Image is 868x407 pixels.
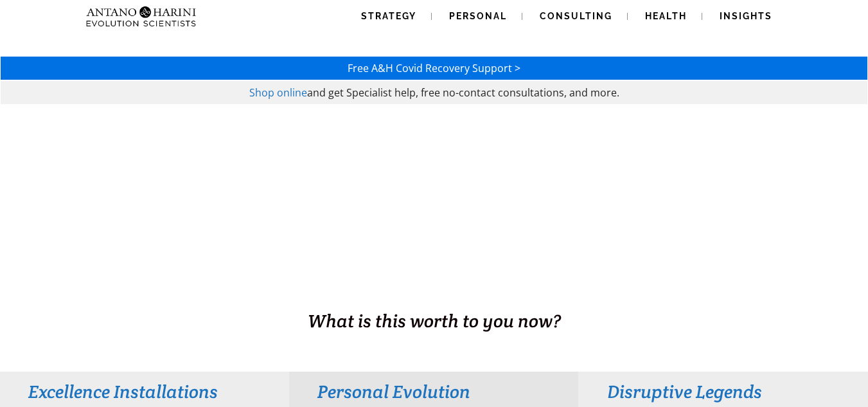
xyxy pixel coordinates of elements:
h1: BUSINESS. HEALTH. Family. Legacy [1,281,867,308]
h3: Personal Evolution [317,380,549,403]
span: Insights [720,11,772,21]
span: Consulting [540,11,612,21]
span: and get Specialist help, free no-contact consultations, and more. [307,86,619,100]
span: Strategy [361,11,416,21]
span: Personal [449,11,507,21]
span: Health [645,11,687,21]
span: What is this worth to you now? [308,309,561,332]
a: Shop online [249,86,307,100]
h3: Disruptive Legends [607,380,839,403]
h3: Excellence Installations [28,380,260,403]
a: Free A&H Covid Recovery Support > [348,61,520,75]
